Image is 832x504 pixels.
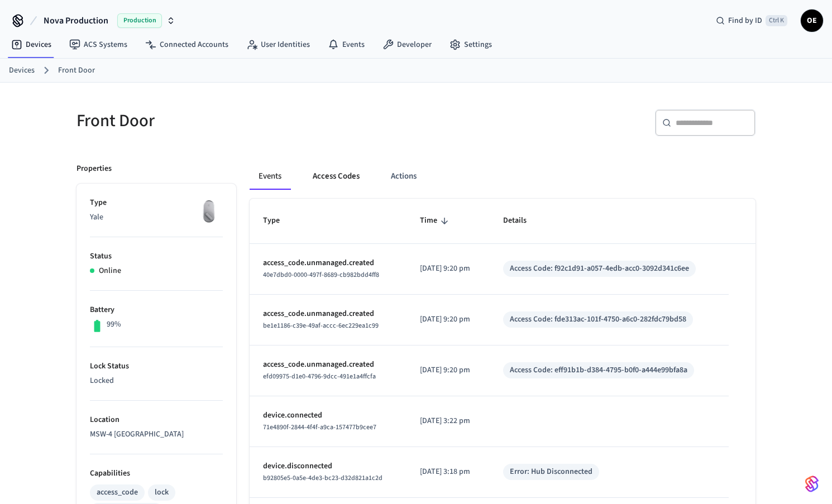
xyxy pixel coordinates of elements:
span: Nova Production [44,14,108,27]
p: Yale [90,212,223,223]
a: ACS Systems [60,35,136,55]
span: Production [117,13,162,28]
p: [DATE] 9:20 pm [420,314,476,325]
div: Access Code: fde313ac-101f-4750-a6c0-282fdc79bd58 [510,314,686,325]
h5: Front Door [76,109,409,132]
a: Settings [441,35,501,55]
p: Location [90,414,223,426]
span: Ctrl K [766,15,787,26]
button: Events [250,163,290,190]
p: [DATE] 3:18 pm [420,466,476,478]
span: efd09975-d1e0-4796-9dcc-491e1a4ffcfa [263,372,376,381]
a: Connected Accounts [136,35,237,55]
span: 71e4890f-2844-4f4f-a9ca-157477b9cee7 [263,423,376,432]
p: [DATE] 3:22 pm [420,415,476,427]
div: Access Code: eff91b1b-d384-4795-b0f0-a444e99bfa8a [510,364,687,376]
p: device.connected [263,410,393,421]
div: ant example [250,163,756,190]
p: [DATE] 9:20 pm [420,364,476,376]
a: User Identities [237,35,319,55]
p: Capabilities [90,468,223,479]
p: [DATE] 9:20 pm [420,263,476,275]
p: access_code.unmanaged.created [263,359,393,371]
p: device.disconnected [263,460,393,472]
a: Events [319,35,374,55]
img: SeamLogoGradient.69752ec5.svg [805,475,819,493]
p: Properties [76,163,112,175]
p: MSW-4 [GEOGRAPHIC_DATA] [90,429,223,440]
div: access_code [97,487,138,498]
span: b92805e5-0a5e-4de3-bc23-d32d821a1c2d [263,473,382,483]
span: Time [420,212,452,229]
a: Developer [374,35,441,55]
p: Battery [90,304,223,316]
p: Status [90,251,223,262]
span: OE [802,11,822,31]
img: August Wifi Smart Lock 3rd Gen, Silver, Front [195,197,223,225]
p: access_code.unmanaged.created [263,308,393,320]
p: 99% [107,319,121,330]
p: Online [99,265,121,277]
span: Type [263,212,294,229]
div: Access Code: f92c1d91-a057-4edb-acc0-3092d341c6ee [510,263,689,275]
div: lock [155,487,169,498]
a: Devices [2,35,60,55]
p: Type [90,197,223,209]
span: 40e7dbd0-0000-497f-8689-cb982bdd4ff8 [263,270,379,280]
button: Access Codes [304,163,369,190]
p: Locked [90,375,223,387]
span: Find by ID [728,15,762,26]
span: be1e1186-c39e-49af-accc-6ec229ea1c99 [263,321,379,330]
a: Devices [9,65,35,76]
p: access_code.unmanaged.created [263,257,393,269]
div: Error: Hub Disconnected [510,466,592,478]
span: Details [503,212,541,229]
p: Lock Status [90,361,223,372]
button: Actions [382,163,425,190]
a: Front Door [58,65,95,76]
div: Find by IDCtrl K [707,11,796,31]
button: OE [801,9,823,32]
